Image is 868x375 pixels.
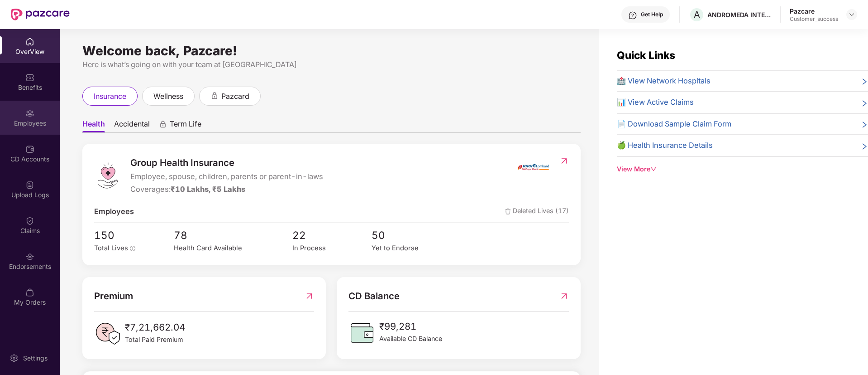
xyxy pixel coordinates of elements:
img: RedirectIcon [305,289,314,303]
span: 78 [174,227,292,244]
span: 📄 Download Sample Claim Form [617,118,731,130]
span: ₹10 Lakhs, ₹5 Lakhs [171,185,245,194]
div: In Process [292,243,372,253]
span: right [861,98,868,108]
span: 22 [292,227,372,244]
img: RedirectIcon [559,289,569,303]
img: svg+xml;base64,PHN2ZyBpZD0iQ2xhaW0iIHhtbG5zPSJodHRwOi8vd3d3LnczLm9yZy8yMDAwL3N2ZyIgd2lkdGg9IjIwIi... [25,216,34,225]
div: Here is what’s going on with your team at [GEOGRAPHIC_DATA] [82,59,581,70]
img: svg+xml;base64,PHN2ZyBpZD0iSGVscC0zMngzMiIgeG1sbnM9Imh0dHA6Ly93d3cudzMub3JnLzIwMDAvc3ZnIiB3aWR0aD... [628,11,637,20]
span: 150 [94,227,153,244]
span: Employee, spouse, children, parents or parent-in-laws [130,171,323,183]
div: Health Card Available [174,243,292,253]
img: svg+xml;base64,PHN2ZyBpZD0iRW5kb3JzZW1lbnRzIiB4bWxucz0iaHR0cDovL3d3dy53My5vcmcvMjAwMC9zdmciIHdpZH... [25,252,34,261]
span: ₹99,281 [379,319,442,334]
img: svg+xml;base64,PHN2ZyBpZD0iU2V0dGluZy0yMHgyMCIgeG1sbnM9Imh0dHA6Ly93d3cudzMub3JnLzIwMDAvc3ZnIiB3aW... [10,354,19,363]
div: animation [210,92,219,100]
div: Yet to Endorse [372,243,451,253]
span: Health [82,119,105,132]
span: Quick Links [617,49,675,61]
img: RedirectIcon [559,156,569,166]
span: Premium [94,289,133,303]
span: wellness [153,91,183,102]
span: 50 [372,227,451,244]
div: Coverages: [130,184,323,195]
span: right [861,120,868,130]
img: svg+xml;base64,PHN2ZyBpZD0iVXBsb2FkX0xvZ3MiIGRhdGEtbmFtZT0iVXBsb2FkIExvZ3MiIHhtbG5zPSJodHRwOi8vd3... [25,180,34,190]
span: 📊 View Active Claims [617,97,694,108]
img: deleteIcon [505,209,511,214]
img: CDBalanceIcon [348,319,376,346]
img: logo [94,162,121,189]
span: Employees [94,206,134,218]
span: down [650,166,657,172]
span: Accidental [114,119,150,132]
span: right [861,77,868,87]
img: svg+xml;base64,PHN2ZyBpZD0iRHJvcGRvd24tMzJ4MzIiIHhtbG5zPSJodHRwOi8vd3d3LnczLm9yZy8yMDAwL3N2ZyIgd2... [848,11,855,18]
span: ₹7,21,662.04 [125,320,185,335]
span: 🏥 View Network Hospitals [617,75,711,87]
span: Total Paid Premium [125,335,185,345]
img: svg+xml;base64,PHN2ZyBpZD0iQ0RfQWNjb3VudHMiIGRhdGEtbmFtZT0iQ0QgQWNjb3VudHMiIHhtbG5zPSJodHRwOi8vd3... [25,145,34,154]
div: Customer_success [790,15,838,23]
span: 🍏 Health Insurance Details [617,140,713,151]
div: Welcome back, Pazcare! [82,47,581,54]
span: insurance [94,91,126,102]
img: svg+xml;base64,PHN2ZyBpZD0iRW1wbG95ZWVzIiB4bWxucz0iaHR0cDovL3d3dy53My5vcmcvMjAwMC9zdmciIHdpZHRoPS... [25,109,34,118]
div: View More [617,164,868,174]
span: Total Lives [94,244,128,252]
div: Settings [20,354,50,363]
span: pazcard [221,91,249,102]
span: Deleted Lives (17) [505,206,569,218]
span: Term Life [170,119,201,132]
img: svg+xml;base64,PHN2ZyBpZD0iQmVuZWZpdHMiIHhtbG5zPSJodHRwOi8vd3d3LnczLm9yZy8yMDAwL3N2ZyIgd2lkdGg9Ij... [25,73,34,82]
span: A [694,9,700,20]
div: ANDROMEDA INTELLIGENT TECHNOLOGY SERVICES PRIVATE LIMITED [707,10,771,19]
img: insurerIcon [516,156,550,178]
div: animation [159,120,167,128]
span: right [861,141,868,151]
span: Available CD Balance [379,334,442,344]
img: svg+xml;base64,PHN2ZyBpZD0iSG9tZSIgeG1sbnM9Imh0dHA6Ly93d3cudzMub3JnLzIwMDAvc3ZnIiB3aWR0aD0iMjAiIG... [25,37,34,46]
div: Get Help [641,11,663,18]
span: info-circle [130,246,135,251]
span: CD Balance [348,289,400,303]
div: Pazcare [790,7,838,15]
img: New Pazcare Logo [11,9,70,20]
span: Group Health Insurance [130,156,323,170]
img: PaidPremiumIcon [94,320,121,347]
img: svg+xml;base64,PHN2ZyBpZD0iTXlfT3JkZXJzIiBkYXRhLW5hbWU9Ik15IE9yZGVycyIgeG1sbnM9Imh0dHA6Ly93d3cudz... [25,288,34,297]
